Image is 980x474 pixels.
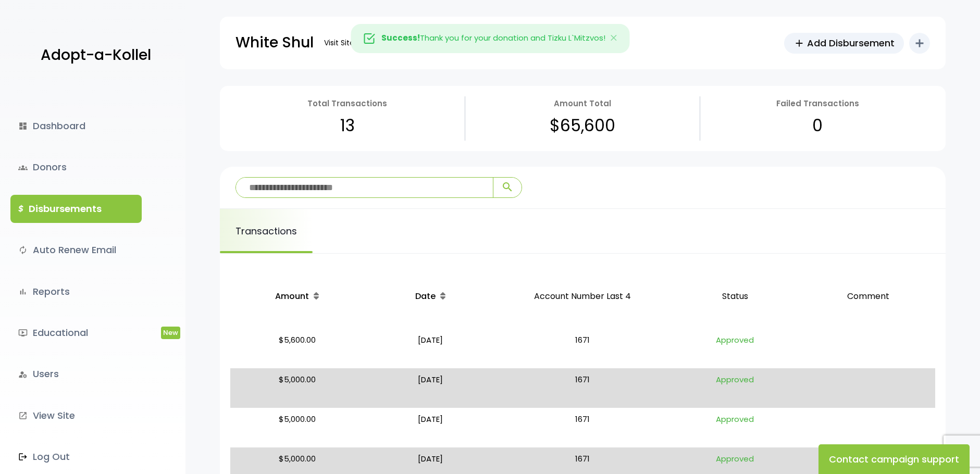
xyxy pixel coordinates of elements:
span: New [161,327,180,339]
strong: Success! [381,32,420,43]
p: Amount Total [554,96,611,110]
p: Approved [672,412,797,443]
p: [DATE] [368,333,493,364]
a: $Disbursements [10,195,142,223]
p: Failed Transactions [776,96,859,110]
i: add [913,37,926,49]
p: Comment [806,279,931,315]
i: launch [18,411,28,420]
p: $5,000.00 [234,372,359,404]
i: bar_chart [18,287,28,296]
span: Date [415,290,436,302]
p: 0 [812,110,823,141]
i: manage_accounts [18,370,28,379]
a: addAdd Disbursement [784,33,904,54]
a: Visit Site [319,33,359,53]
i: ondemand_video [18,328,28,338]
a: manage_accountsUsers [10,360,142,388]
span: add [793,38,805,49]
p: Account Number Last 4 [502,279,664,315]
p: 1671 [502,412,664,443]
p: Approved [672,333,797,364]
p: 1671 [502,372,664,404]
p: Adopt-a-Kollel [41,42,151,68]
button: Close [599,24,629,53]
a: Transactions [220,209,313,253]
button: Contact campaign support [818,444,970,474]
i: $ [18,202,23,217]
p: Approved [672,372,797,404]
button: add [909,33,930,54]
a: ondemand_videoEducationalNew [10,319,142,347]
div: Thank you for your donation and Tizku L`Mitzvos! [351,24,629,53]
a: groupsDonors [10,153,142,181]
a: launchView Site [10,402,142,430]
p: [DATE] [368,372,493,404]
span: groups [18,163,28,172]
p: Total Transactions [307,96,387,110]
p: $5,600.00 [234,333,359,364]
a: Adopt-a-Kollel [35,30,151,81]
p: $5,000.00 [234,412,359,443]
p: 1671 [502,333,664,364]
a: bar_chartReports [10,278,142,306]
p: $65,600 [550,110,615,141]
a: autorenewAuto Renew Email [10,236,142,264]
i: autorenew [18,245,28,255]
span: Add Disbursement [807,36,895,50]
span: Amount [275,290,309,302]
p: Status [672,279,797,315]
p: White Shul [235,30,314,56]
p: 13 [340,110,355,141]
span: search [501,181,514,193]
a: dashboardDashboard [10,112,142,140]
p: [DATE] [368,412,493,443]
i: dashboard [18,121,28,131]
a: Log Out [10,443,142,471]
button: search [493,178,522,197]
